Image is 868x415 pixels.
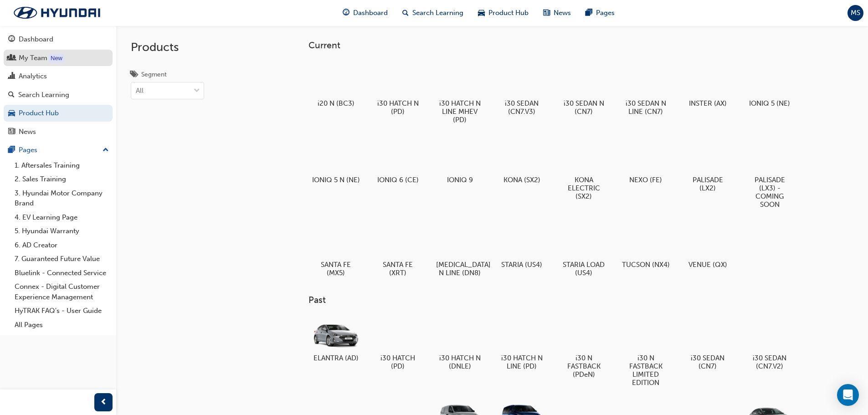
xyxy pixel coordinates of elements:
span: Dashboard [353,8,388,18]
h5: i30 SEDAN (CN7.V2) [746,354,794,370]
h5: i30 N FASTBACK LIMITED EDITION [622,354,670,387]
a: IONIQ 5 (NE) [742,58,797,111]
a: SANTA FE (MX5) [308,219,363,280]
span: Search Learning [412,8,463,18]
h5: IONIQ 5 N (NE) [312,176,360,184]
a: i30 HATCH N LINE MHEV (PD) [432,58,487,127]
span: News [554,8,571,18]
span: chart-icon [8,72,15,81]
span: car-icon [478,7,485,19]
h3: Current [308,40,826,51]
h5: INSTER (AX) [684,99,732,108]
button: DashboardMy TeamAnalyticsSearch LearningProduct HubNews [4,29,113,142]
a: i30 SEDAN (CN7.V3) [494,58,549,119]
a: i30 SEDAN N LINE (CN7) [618,58,673,119]
span: tags-icon [131,71,138,79]
a: INSTER (AX) [680,58,735,111]
a: i30 SEDAN (CN7.V2) [742,313,797,374]
a: pages-iconPages [578,4,622,22]
span: Pages [596,8,615,18]
span: search-icon [402,7,409,19]
span: pages-icon [8,146,15,154]
a: STARIA LOAD (US4) [556,219,611,280]
a: HyTRAK FAQ's - User Guide [11,304,113,318]
h5: i30 SEDAN N (CN7) [560,99,608,116]
a: 6. AD Creator [11,238,113,252]
div: Tooltip anchor [49,54,64,63]
a: Connex - Digital Customer Experience Management [11,280,113,304]
h5: i30 SEDAN (CN7.V3) [498,99,546,116]
a: STARIA (US4) [494,219,549,272]
a: i30 SEDAN N (CN7) [556,58,611,119]
a: guage-iconDashboard [335,4,395,22]
h5: TUCSON (NX4) [622,261,670,269]
h5: STARIA (US4) [498,261,546,269]
h5: VENUE (QX) [684,261,732,269]
span: down-icon [194,85,200,97]
span: prev-icon [100,397,107,408]
h5: i30 HATCH N LINE (PD) [498,354,546,370]
div: My Team [19,53,47,63]
span: Product Hub [488,8,529,18]
a: TUCSON (NX4) [618,219,673,272]
span: guage-icon [343,7,349,19]
a: News [4,123,113,140]
div: Dashboard [19,34,53,45]
h2: Products [131,40,204,55]
span: news-icon [543,7,550,19]
h5: SANTA FE (XRT) [374,261,422,277]
a: KONA ELECTRIC (SX2) [556,134,611,204]
div: Segment [141,70,167,79]
a: Product Hub [4,105,113,122]
h5: i30 HATCH N LINE MHEV (PD) [436,99,484,124]
a: IONIQ 6 (CE) [370,134,425,187]
h5: i30 SEDAN N LINE (CN7) [622,99,670,116]
a: VENUE (QX) [680,219,735,272]
h5: i30 HATCH N (PD) [374,99,422,116]
h5: i30 N FASTBACK (PDeN) [560,354,608,379]
div: Open Intercom Messenger [837,384,859,406]
h5: IONIQ 9 [436,176,484,184]
a: SANTA FE (XRT) [370,219,425,280]
a: i30 N FASTBACK (PDeN) [556,313,611,382]
div: Analytics [19,71,47,82]
a: All Pages [11,318,113,332]
img: Trak [5,3,109,22]
h5: i30 SEDAN (CN7) [684,354,732,370]
span: up-icon [103,144,109,156]
a: i30 HATCH N LINE (PD) [494,313,549,374]
a: Search Learning [4,87,113,103]
a: PALISADE (LX3) - COMING SOON [742,134,797,212]
h5: IONIQ 6 (CE) [374,176,422,184]
a: 2. Sales Training [11,172,113,186]
a: My Team [4,50,113,67]
h5: STARIA LOAD (US4) [560,261,608,277]
h5: ELANTRA (AD) [312,354,360,362]
a: i30 HATCH N (PD) [370,58,425,119]
a: i20 N (BC3) [308,58,363,111]
a: KONA (SX2) [494,134,549,187]
span: MS [851,8,860,18]
a: 1. Aftersales Training [11,159,113,173]
a: Analytics [4,68,113,85]
a: 4. EV Learning Page [11,210,113,225]
a: Bluelink - Connected Service [11,266,113,280]
a: i30 N FASTBACK LIMITED EDITION [618,313,673,390]
h5: i20 N (BC3) [312,99,360,108]
a: Dashboard [4,31,113,48]
a: ELANTRA (AD) [308,313,363,366]
h3: Past [308,295,826,305]
span: news-icon [8,128,15,136]
h5: IONIQ 5 (NE) [746,99,794,108]
a: search-iconSearch Learning [395,4,471,22]
h5: PALISADE (LX2) [684,176,732,192]
span: guage-icon [8,36,15,44]
button: Pages [4,142,113,159]
a: 7. Guaranteed Future Value [11,252,113,266]
h5: PALISADE (LX3) - COMING SOON [746,176,794,209]
h5: i30 HATCH (PD) [374,354,422,370]
a: 3. Hyundai Motor Company Brand [11,186,113,210]
a: i30 HATCH (PD) [370,313,425,374]
a: i30 SEDAN (CN7) [680,313,735,374]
